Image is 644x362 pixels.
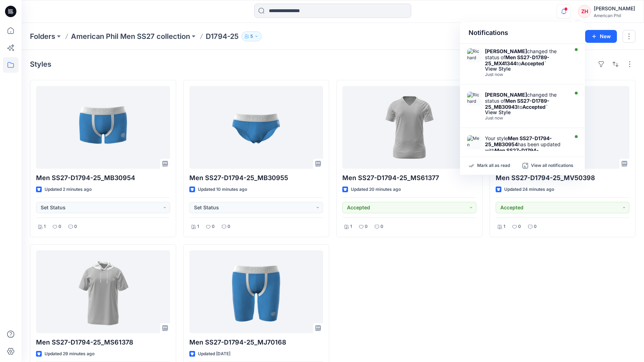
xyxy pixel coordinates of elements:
[496,173,630,183] p: Men SS27-D1794-25_MV50398
[504,223,505,230] p: 1
[485,116,567,121] div: Monday, August 18, 2025 02:48
[518,223,521,230] p: 0
[485,66,567,71] div: View Style
[485,135,567,159] div: Your style has been updated with version
[485,48,567,66] div: changed the status of to `
[36,250,170,333] a: Men SS27-D1794-25_MS61378
[380,223,383,230] p: 0
[485,98,550,110] strong: Men SS27-D1789-25_MB30943
[198,186,247,193] p: Updated 10 minutes ago
[485,54,550,66] strong: Men SS27-D1789-25_MX41344
[460,22,585,44] div: Notifications
[58,223,61,230] p: 0
[467,92,481,106] img: Richard Dromard
[350,223,352,230] p: 1
[485,48,527,54] strong: [PERSON_NAME]
[198,350,230,358] p: Updated [DATE]
[250,32,253,40] p: 5
[365,223,368,230] p: 0
[504,186,554,193] p: Updated 24 minutes ago
[351,186,401,193] p: Updated 20 minutes ago
[241,31,262,41] button: 5
[212,223,215,230] p: 0
[189,337,323,347] p: Men SS27-D1794-25_MJ70168
[197,223,199,230] p: 1
[485,72,567,77] div: Monday, August 18, 2025 02:49
[71,31,190,41] a: American Phil Men SS27 collection
[485,92,567,110] div: changed the status of to `
[45,350,94,358] p: Updated 29 minutes ago
[36,337,170,347] p: Men SS27-D1794-25_MS61378
[30,31,55,41] a: Folders
[522,104,546,110] strong: Accepted
[189,86,323,169] a: Men SS27-D1794-25_MB30955
[467,48,481,62] img: Richard Dromard
[534,223,537,230] p: 0
[578,5,591,18] div: ZH
[36,173,170,183] p: Men SS27-D1794-25_MB30954
[485,135,552,147] strong: Men SS27-D1794-25_MB30954
[36,86,170,169] a: Men SS27-D1794-25_MB30954
[342,86,476,169] a: Men SS27-D1794-25_MS61377
[228,223,230,230] p: 0
[485,147,539,159] strong: Men SS27-D1794-25_MB30954
[485,110,567,115] div: View Style
[467,135,481,149] img: Men SS27-D1794-25_MB30954
[521,60,544,66] strong: Accepted
[342,173,476,183] p: Men SS27-D1794-25_MS61377
[477,163,510,169] p: Mark all as read
[594,4,635,13] div: [PERSON_NAME]
[485,92,527,98] strong: [PERSON_NAME]
[585,30,617,43] button: New
[45,186,92,193] p: Updated 2 minutes ago
[531,163,573,169] p: View all notifications
[189,173,323,183] p: Men SS27-D1794-25_MB30955
[30,60,51,68] h4: Styles
[74,223,77,230] p: 0
[594,13,635,18] div: American Phil
[206,31,239,41] p: D1794-25
[189,250,323,333] a: Men SS27-D1794-25_MJ70168
[44,223,46,230] p: 1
